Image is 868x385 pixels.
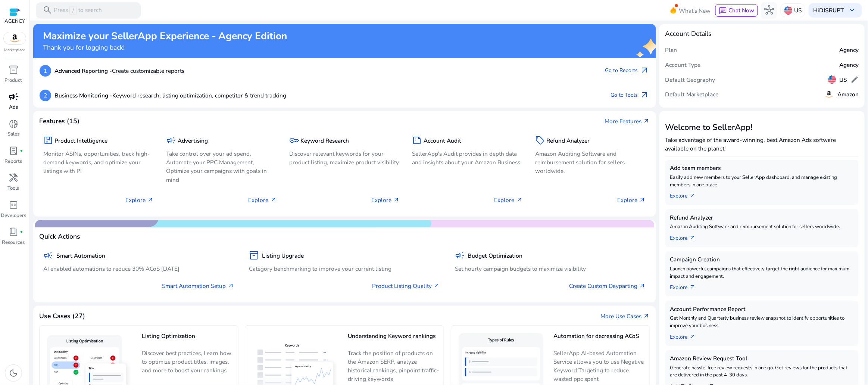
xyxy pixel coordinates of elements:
[39,233,80,240] h4: Quick Actions
[43,136,53,145] span: package
[850,75,859,84] span: edit
[670,280,703,292] a: Explorearrow_outward
[535,136,545,145] span: sell
[249,264,440,273] p: Category benchmarking to improve your current listing
[412,149,523,167] p: SellerApp's Audit provides in depth data and insights about your Amazon Business.
[9,65,18,75] span: inventory_2
[289,149,400,167] p: Discover relevant keywords for your product listing, maximize product visibility
[43,264,234,273] p: AI enabled automations to reduce 30% ACoS [DATE]
[54,66,184,75] p: Create customizable reports
[412,136,422,145] span: summarize
[20,149,23,153] span: fiber_manual_record
[670,355,854,362] h5: Amazon Review Request Tool
[372,282,440,290] a: Product Listing Quality
[611,90,649,101] a: Go to Toolsarrow_outward
[43,149,154,175] p: Monitor ASINs, opportunities, track high-demand keywords, and optimize your listings with PI
[9,104,18,111] p: Ads
[468,252,523,259] h5: Budget Optimization
[665,91,719,98] h5: Default Marketplace
[348,349,440,383] p: Track the position of products on the Amazon SERP, analyze historical rankings, pinpoint traffic-...
[814,7,844,13] p: Hi
[166,136,176,145] span: campaign
[670,306,854,313] h5: Account Performance Report
[761,2,778,19] button: hub
[670,214,854,221] h5: Refund Analyzer
[819,6,844,14] b: DISRUPT
[617,196,646,204] p: Explore
[424,137,461,144] h5: Account Audit
[839,47,859,53] h5: Agency
[54,6,102,15] p: Press to search
[689,235,696,242] span: arrow_outward
[535,149,646,175] p: Amazon Auditing Software and reimbursement solution for sellers worldwide.
[43,251,53,260] span: campaign
[605,117,650,125] a: More Featuresarrow_outward
[719,7,727,15] span: chat
[784,6,793,15] img: us.svg
[547,137,590,144] h5: Refund Analyzer
[43,5,52,15] span: search
[371,196,400,204] p: Explore
[249,196,277,204] p: Explore
[9,227,18,237] span: book_4
[433,283,440,289] span: arrow_outward
[289,136,299,145] span: key
[5,158,22,165] p: Reports
[828,75,836,84] img: us.svg
[5,77,22,84] p: Product
[125,196,154,204] p: Explore
[689,193,696,199] span: arrow_outward
[270,197,277,204] span: arrow_outward
[4,47,25,53] p: Marketplace
[178,137,208,144] h5: Advertising
[670,266,854,280] p: Launch powerful campaigns that effectively target the right audience for maximum impact and engag...
[142,349,234,381] p: Discover best practices, Learn how to optimize product titles, images, and more to boost your ran...
[9,173,18,183] span: handyman
[54,137,107,144] h5: Product Intelligence
[494,196,523,204] p: Explore
[7,131,19,138] p: Sales
[348,333,440,346] h5: Understanding Keyword rankings
[670,256,854,263] h5: Campaign Creation
[764,5,774,15] span: hub
[670,223,854,231] p: Amazon Auditing Software and reimbursement solution for sellers worldwide.
[670,364,854,379] p: Generate hassle-free review requests in one go. Get reviews for the products that are delivered i...
[643,313,650,320] span: arrow_outward
[9,146,18,156] span: lab_profile
[166,149,277,184] p: Take control over your ad spend, Automate your PPC Management, Optimize your campaigns with goals...
[670,189,703,200] a: Explorearrow_outward
[640,90,649,100] span: arrow_outward
[262,252,304,259] h5: Listing Upgrade
[9,92,18,102] span: campaign
[142,333,234,346] h5: Listing Optimization
[665,77,715,83] h5: Default Geography
[54,91,286,100] p: Keyword research, listing optimization, competitor & trend tracking
[2,239,25,246] p: Resources
[455,264,646,273] p: Set hourly campaign budgets to maximize visibility
[670,315,854,330] p: Get Monthly and Quarterly business review snapshot to identify opportunities to improve your busi...
[670,165,854,171] h5: Add team members
[300,137,349,144] h5: Keyword Research
[9,200,18,210] span: code_blocks
[670,231,703,242] a: Explorearrow_outward
[665,30,712,38] h4: Account Details
[665,62,701,68] h5: Account Type
[54,91,112,99] b: Business Monitoring -
[249,251,259,260] span: inventory_2
[43,30,287,42] h2: Maximize your SellerApp Experience - Agency Edition
[794,4,802,17] p: US
[69,6,77,15] span: /
[554,349,646,383] p: SellerApp AI-based Automation Service allows you to use Negative Keyword Targeting to reduce wast...
[665,122,859,132] h3: Welcome to SellerApp!
[56,252,105,259] h5: Smart Automation
[665,136,859,153] p: Take advantage of the award-winning, best Amazon Ads software available on the planet!
[639,197,646,204] span: arrow_outward
[689,334,696,341] span: arrow_outward
[8,185,19,192] p: Tools
[4,32,26,44] img: amazon.svg
[40,65,51,77] p: 1
[20,230,23,234] span: fiber_manual_record
[839,62,859,68] h5: Agency
[729,6,755,14] span: Chat Now
[147,197,154,204] span: arrow_outward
